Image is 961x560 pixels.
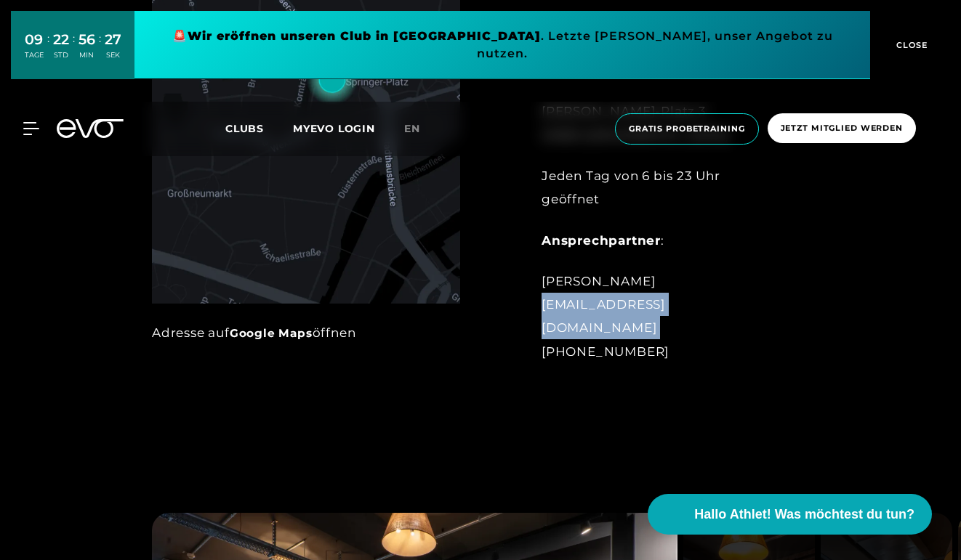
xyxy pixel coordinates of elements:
a: MYEVO LOGIN [293,122,375,135]
div: 56 [79,29,95,50]
button: CLOSE [870,11,950,79]
div: : [73,31,75,69]
div: 09 [25,29,44,50]
div: 27 [105,29,121,50]
a: Gratis Probetraining [611,113,763,145]
strong: Ansprechpartner [542,233,661,248]
div: MIN [79,50,95,60]
span: Hallo Athlet! Was möchtest du tun? [694,505,914,524]
span: en [404,122,420,135]
div: : [99,31,101,69]
div: Jeden Tag von 6 bis 23 Uhr geöffnet [542,164,780,211]
div: : [542,229,780,252]
div: : [47,31,49,69]
div: TAGE [25,50,44,60]
div: STD [53,50,69,60]
span: Clubs [225,122,264,135]
a: Clubs [225,121,293,135]
div: SEK [105,50,121,60]
div: Adresse auf öffnen [152,321,460,344]
a: Jetzt Mitglied werden [763,113,920,145]
span: CLOSE [893,38,928,52]
button: Hallo Athlet! Was möchtest du tun? [648,494,932,535]
div: 22 [53,29,69,50]
a: en [404,121,438,137]
span: Gratis Probetraining [629,123,745,135]
span: Jetzt Mitglied werden [781,122,903,134]
div: [PERSON_NAME] [EMAIL_ADDRESS][DOMAIN_NAME] [PHONE_NUMBER] [542,269,780,363]
a: Google Maps [230,326,313,340]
